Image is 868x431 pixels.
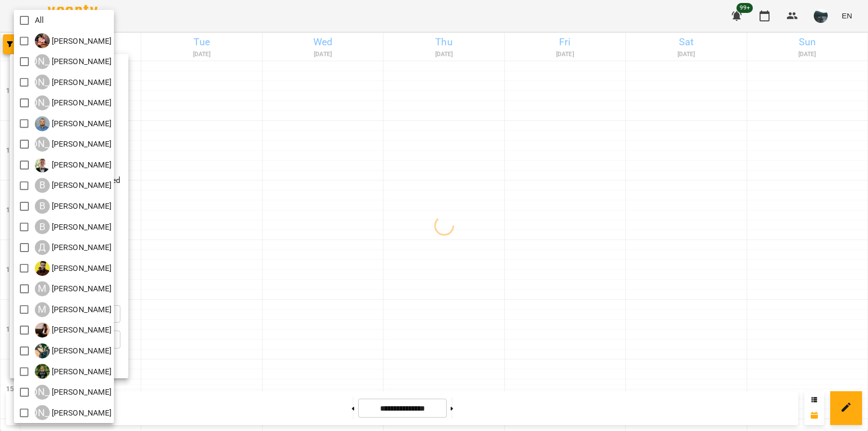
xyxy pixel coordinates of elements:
p: [PERSON_NAME] [50,262,112,274]
a: В [PERSON_NAME] [35,178,112,193]
div: Альберт Волков [35,54,112,69]
img: О [35,344,50,358]
div: М [35,281,50,296]
img: А [35,116,50,131]
div: [PERSON_NAME] [35,95,50,110]
a: [PERSON_NAME] [PERSON_NAME] [35,405,112,420]
div: Юрій Шпак [35,385,112,400]
p: [PERSON_NAME] [50,283,112,295]
div: Антон Костюк [35,116,112,131]
p: [PERSON_NAME] [50,35,112,47]
a: В [PERSON_NAME] [35,219,112,234]
a: [PERSON_NAME] [PERSON_NAME] [35,95,112,110]
div: Артем Кот [35,137,112,152]
a: М [PERSON_NAME] [35,281,112,296]
div: М [35,302,50,317]
p: [PERSON_NAME] [50,221,112,233]
p: [PERSON_NAME] [50,407,112,419]
a: М [PERSON_NAME] [35,302,112,317]
a: [PERSON_NAME] [PERSON_NAME] [35,75,112,89]
a: [PERSON_NAME] [PERSON_NAME] [35,385,112,400]
p: [PERSON_NAME] [50,159,112,171]
p: [PERSON_NAME] [50,304,112,316]
div: В [35,199,50,214]
p: [PERSON_NAME] [50,345,112,357]
div: [PERSON_NAME] [35,405,50,420]
p: [PERSON_NAME] [50,242,112,254]
p: [PERSON_NAME] [50,179,112,191]
div: Вадим Моргун [35,158,112,172]
div: Ярослав Пташинський [35,405,112,420]
p: [PERSON_NAME] [50,77,112,88]
div: В [35,219,50,234]
div: Надія Шрай [35,323,112,338]
p: [PERSON_NAME] [50,56,112,68]
div: [PERSON_NAME] [35,54,50,69]
div: Анастасія Герус [35,95,112,110]
div: [PERSON_NAME] [35,75,50,89]
a: І [PERSON_NAME] [35,33,112,48]
p: [PERSON_NAME] [50,386,112,398]
p: [PERSON_NAME] [50,366,112,378]
div: Ілля Петруша [35,33,112,48]
p: [PERSON_NAME] [50,138,112,150]
div: Михайло Поліщук [35,302,112,317]
p: [PERSON_NAME] [50,118,112,130]
div: Роман Ованенко [35,364,112,379]
a: Д [PERSON_NAME] [35,240,112,255]
img: В [35,158,50,172]
a: [PERSON_NAME] [PERSON_NAME] [35,54,112,69]
a: В [PERSON_NAME] [35,199,112,214]
p: [PERSON_NAME] [50,97,112,109]
a: Р [PERSON_NAME] [35,364,112,379]
img: Д [35,261,50,276]
a: Н [PERSON_NAME] [35,323,112,338]
a: [PERSON_NAME] [PERSON_NAME] [35,137,112,152]
img: Н [35,323,50,338]
div: [PERSON_NAME] [35,137,50,152]
div: Ольга Мизюк [35,344,112,358]
div: [PERSON_NAME] [35,385,50,400]
div: Аліна Москаленко [35,75,112,89]
a: В [PERSON_NAME] [35,158,112,172]
img: Р [35,364,50,379]
p: All [35,14,44,26]
div: Д [35,240,50,255]
p: [PERSON_NAME] [50,324,112,336]
a: А [PERSON_NAME] [35,116,112,131]
a: О [PERSON_NAME] [35,344,112,358]
div: В [35,178,50,193]
a: Д [PERSON_NAME] [35,261,112,276]
p: [PERSON_NAME] [50,200,112,212]
img: І [35,33,50,48]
